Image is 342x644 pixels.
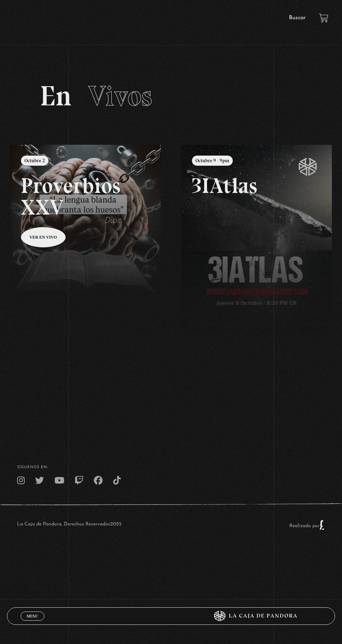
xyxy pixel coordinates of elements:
[289,15,306,21] a: Buscar
[319,13,328,23] a: View your shopping cart
[289,523,325,529] a: Realizado por
[17,465,325,469] h4: SÍguenos en:
[88,79,152,113] span: Vivos
[17,520,121,530] p: La Caja de Pandora, Derechos Reservados 2025
[40,82,303,110] h2: En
